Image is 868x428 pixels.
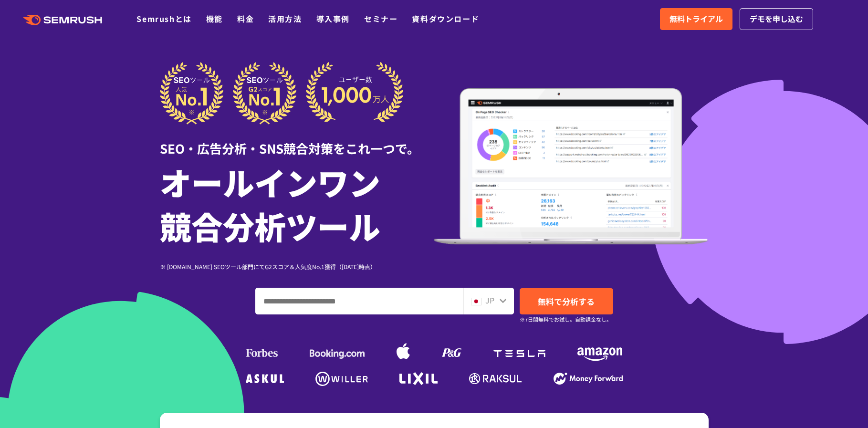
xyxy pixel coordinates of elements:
a: Semrushとは [136,13,191,24]
div: SEO・広告分析・SNS競合対策をこれ一つで。 [160,125,434,157]
a: 無料トライアル [660,8,732,30]
div: ※ [DOMAIN_NAME] SEOツール部門にてG2スコア＆人気度No.1獲得（[DATE]時点） [160,262,434,271]
h1: オールインワン 競合分析ツール [160,160,434,248]
a: 導入事例 [316,13,350,24]
a: 無料で分析する [520,288,613,314]
span: 無料トライアル [669,13,723,25]
span: JP [485,294,494,306]
small: ※7日間無料でお試し。自動課金なし。 [520,315,612,324]
span: 無料で分析する [538,295,595,307]
a: セミナー [364,13,397,24]
a: 資料ダウンロード [412,13,479,24]
a: デモを申し込む [740,8,813,30]
input: ドメイン、キーワードまたはURLを入力してください [256,288,462,314]
a: 活用方法 [268,13,302,24]
a: 機能 [206,13,223,24]
span: デモを申し込む [750,13,803,25]
a: 料金 [237,13,254,24]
